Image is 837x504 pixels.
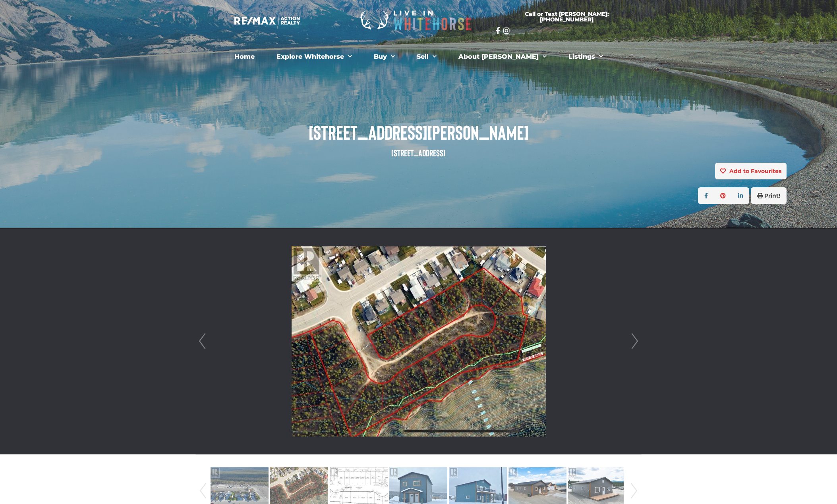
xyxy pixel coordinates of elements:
a: Next [629,228,641,454]
strong: Add to Favourites [729,167,781,175]
a: About [PERSON_NAME] [452,49,553,65]
a: Explore Whitehorse [271,49,358,65]
a: Buy [368,49,401,65]
span: Call or Text [PERSON_NAME]: [PHONE_NUMBER] [505,11,628,22]
a: Sell [411,49,443,65]
a: Prev [196,228,208,454]
span: [STREET_ADDRESS][PERSON_NAME] [50,121,787,143]
a: Home [228,49,261,65]
strong: Print! [764,192,780,199]
a: Listings [563,49,609,65]
a: Call or Text [PERSON_NAME]: [PHONE_NUMBER] [496,6,638,27]
nav: Menu [200,49,637,65]
small: [STREET_ADDRESS] [391,147,446,158]
button: Print! [751,187,787,204]
img: 28 Beryl Place, Whitehorse, Yukon Y1A 6V3 - Photo 2 - 16114 [292,246,546,437]
button: Add to Favourites [715,163,787,179]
